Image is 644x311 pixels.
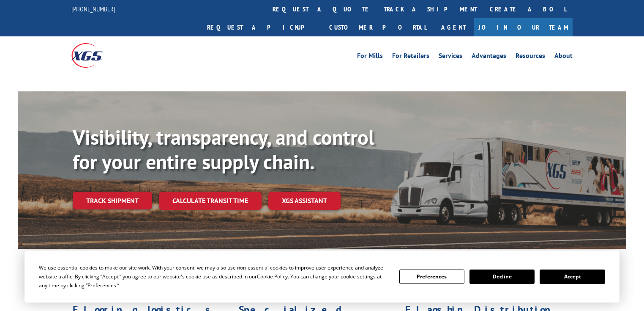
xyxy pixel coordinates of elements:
[71,5,115,13] a: [PHONE_NUMBER]
[73,192,152,209] a: Track shipment
[25,250,619,303] div: Cookie Consent Prompt
[159,192,262,210] a: Calculate transit time
[439,52,462,62] a: Services
[268,192,341,210] a: XGS ASSISTANT
[323,18,433,36] a: Customer Portal
[516,52,545,62] a: Resources
[540,270,605,284] button: Accept
[357,52,383,62] a: For Mills
[73,124,374,175] b: Visibility, transparency, and control for your entire supply chain.
[469,270,535,284] button: Decline
[433,18,474,36] a: Agent
[39,263,389,290] div: We use essential cookies to make our site work. With your consent, we may also use non-essential ...
[392,52,429,62] a: For Retailers
[474,18,573,36] a: Join Our Team
[257,273,288,280] span: Cookie Policy
[87,282,116,289] span: Preferences
[554,52,573,62] a: About
[472,52,506,62] a: Advantages
[201,18,323,36] a: Request a pickup
[399,270,464,284] button: Preferences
